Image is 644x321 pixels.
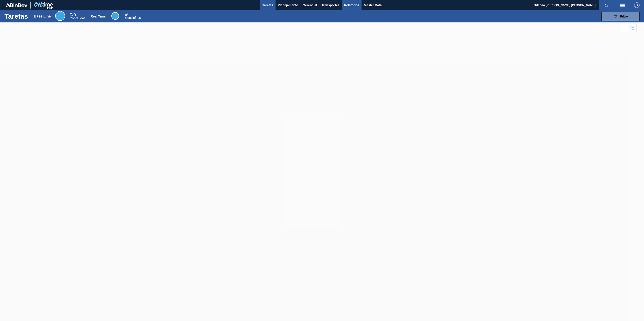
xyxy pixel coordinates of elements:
div: Real Time [111,12,119,20]
div: Base Line [34,14,51,18]
div: Real Time [125,13,141,19]
span: Filtro [620,15,628,18]
span: Transportes [322,2,340,8]
div: Base Line [70,13,85,20]
button: Filtro [601,12,640,21]
span: Concluídas [70,16,85,20]
div: Real Time [91,15,106,18]
img: TNhmsLtSVTkK8tSr43FrP2fwEKptu5GPRR3wAAAABJRU5ErkJggg== [6,3,27,7]
span: Relatórios [344,2,359,8]
h1: Tarefas [4,14,28,19]
span: Tarefas [262,2,273,8]
span: Planejamento [278,2,298,8]
span: Gerencial [303,2,317,8]
button: Notificações [599,2,613,8]
span: 0 [125,13,127,17]
img: userActions [620,2,625,8]
div: Base Line [55,11,65,21]
span: Concluídas [125,16,141,20]
span: / 0 [125,13,129,17]
span: / 0 [70,12,76,17]
span: 0 [70,12,72,17]
img: Logout [634,2,640,8]
span: Master Data [364,2,382,8]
